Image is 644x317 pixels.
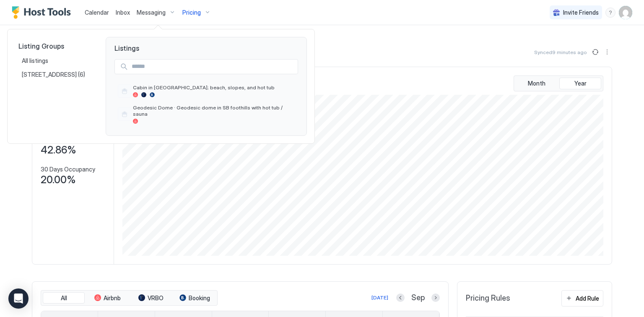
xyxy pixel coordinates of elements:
[18,42,92,50] span: Listing Groups
[78,71,85,78] span: (6)
[22,57,49,65] span: All listings
[106,37,306,52] span: Listings
[22,71,78,78] span: [STREET_ADDRESS]
[8,288,29,309] div: Open Intercom Messenger
[128,60,298,74] input: Input Field
[133,84,295,91] span: Cabin in [GEOGRAPHIC_DATA]; beach, slopes, and hot tub
[133,104,295,117] span: Geodesic Dome · Geodesic dome in SB foothills with hot tub / sauna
